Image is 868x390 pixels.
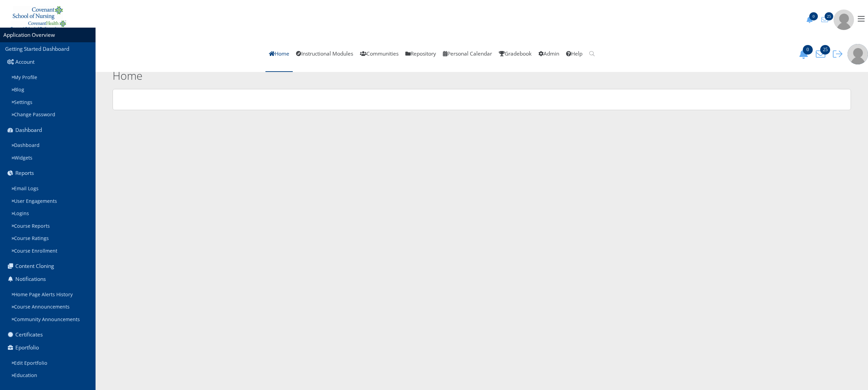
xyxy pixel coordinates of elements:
[796,49,813,59] button: 0
[439,36,495,72] a: Personal Calendar
[9,139,96,152] a: Dashboard
[293,36,357,72] a: Instructional Modules
[813,50,830,57] a: 25
[9,84,96,96] a: Blog
[9,195,96,207] a: User Engagements
[9,369,96,382] a: Education
[9,207,96,220] a: Logins
[9,301,96,313] a: Course Announcements
[9,357,96,369] a: Edit Eportfolio
[9,152,96,164] a: Widgets
[813,49,830,59] button: 25
[825,12,833,20] span: 25
[834,10,854,30] img: user-profile-default-picture.png
[3,31,55,39] a: Application Overview
[563,36,586,72] a: Help
[9,288,96,301] a: Home Page Alerts History
[535,36,563,72] a: Admin
[9,71,96,84] a: My Profile
[9,220,96,232] a: Course Reports
[265,36,293,72] a: Home
[809,12,818,20] span: 0
[9,96,96,108] a: Settings
[819,16,834,23] button: 25
[357,36,402,72] a: Communities
[848,44,868,64] img: user-profile-default-picture.png
[820,45,830,55] span: 25
[402,36,439,72] a: Repository
[9,182,96,195] a: Email Logs
[9,313,96,326] a: Community Announcements
[113,68,679,84] h2: Home
[495,36,535,72] a: Gradebook
[9,232,96,245] a: Course Ratings
[796,50,813,57] a: 0
[9,244,96,257] a: Course Enrollment
[9,108,96,121] a: Change Password
[819,12,834,22] a: 25
[803,45,813,55] span: 0
[804,16,819,23] button: 0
